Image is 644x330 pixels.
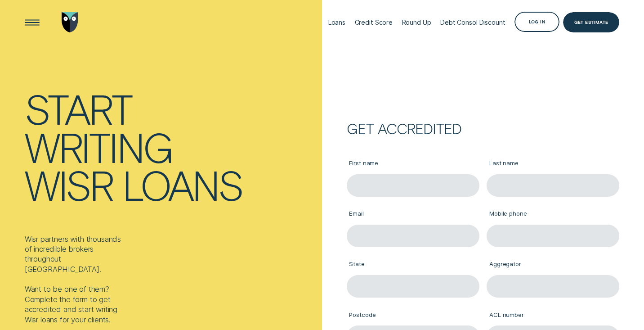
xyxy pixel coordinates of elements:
[25,166,113,204] div: Wisr
[25,90,132,128] div: Start
[487,204,619,225] label: Mobile phone
[514,12,559,32] button: Log in
[328,18,345,26] div: Loans
[347,204,479,225] label: Email
[487,254,619,275] label: Aggregator
[25,234,129,325] div: Wisr partners with thousands of incredible brokers throughout [GEOGRAPHIC_DATA]. Want to be one o...
[402,18,431,26] div: Round Up
[347,123,620,134] h2: Get accredited
[347,154,479,174] label: First name
[487,154,619,174] label: Last name
[62,12,78,32] img: Wisr
[440,18,505,26] div: Debt Consol Discount
[25,128,172,166] div: writing
[122,166,242,204] div: loans
[355,18,393,26] div: Credit Score
[347,254,479,275] label: State
[347,305,479,325] label: Postcode
[22,12,42,32] button: Open Menu
[563,12,620,32] a: Get Estimate
[25,90,318,204] h1: Start writing Wisr loans
[487,305,619,325] label: ACL number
